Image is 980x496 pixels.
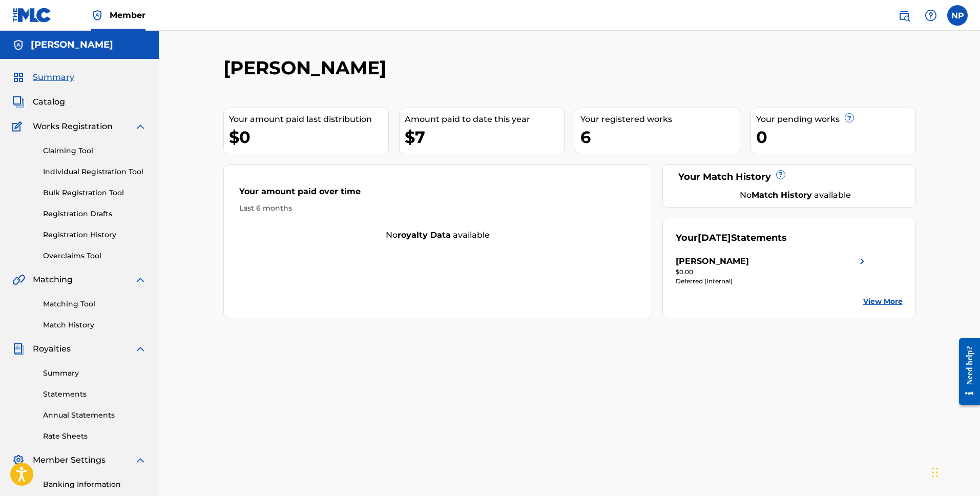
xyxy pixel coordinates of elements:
[239,185,637,203] div: Your amount paid over time
[43,167,147,177] a: Individual Registration Tool
[134,454,147,466] img: expand
[43,389,147,400] a: Statements
[777,171,785,179] span: ?
[33,120,113,133] span: Works Registration
[134,343,147,355] img: expand
[12,39,25,51] img: Accounts
[43,479,147,490] a: Banking Information
[689,189,903,201] div: No available
[91,9,103,22] img: Top Rightsholder
[898,9,910,22] img: search
[12,120,26,133] img: Works Registration
[580,126,740,149] div: 6
[12,8,52,23] img: MLC Logo
[12,96,65,108] a: CatalogCatalog
[33,71,74,84] span: Summary
[676,277,868,286] div: Deferred (Internal)
[33,96,65,108] span: Catalog
[33,454,106,466] span: Member Settings
[224,229,652,241] div: No available
[43,368,147,379] a: Summary
[12,96,25,108] img: Catalog
[12,454,25,466] img: Member Settings
[12,274,25,286] img: Matching
[951,330,980,413] iframe: Resource Center
[31,39,113,51] h5: NATE PERRY
[676,231,787,245] div: Your Statements
[398,230,451,240] strong: royalty data
[405,126,564,149] div: $7
[845,114,853,122] span: ?
[229,126,388,149] div: $0
[947,5,968,26] div: User Menu
[43,251,147,261] a: Overclaims Tool
[12,71,25,84] img: Summary
[43,410,147,421] a: Annual Statements
[580,113,740,126] div: Your registered works
[856,255,868,267] img: right chevron icon
[676,255,868,286] a: [PERSON_NAME]right chevron icon$0.00Deferred (Internal)
[932,457,938,488] div: Drag
[676,255,749,267] div: [PERSON_NAME]
[752,190,812,200] strong: Match History
[863,296,903,307] a: View More
[43,146,147,156] a: Claiming Tool
[110,9,145,21] span: Member
[33,274,73,286] span: Matching
[33,343,71,355] span: Royalties
[12,71,74,84] a: SummarySummary
[43,188,147,198] a: Bulk Registration Tool
[756,126,915,149] div: 0
[894,5,914,26] a: Public Search
[43,209,147,219] a: Registration Drafts
[229,113,388,126] div: Your amount paid last distribution
[676,267,868,277] div: $0.00
[698,232,731,243] span: [DATE]
[676,170,903,184] div: Your Match History
[405,113,564,126] div: Amount paid to date this year
[12,343,25,355] img: Royalties
[43,230,147,240] a: Registration History
[43,431,147,442] a: Rate Sheets
[929,447,980,496] iframe: Chat Widget
[134,274,147,286] img: expand
[239,203,637,214] div: Last 6 months
[223,56,391,79] h2: [PERSON_NAME]
[925,9,937,22] img: help
[756,113,915,126] div: Your pending works
[43,299,147,309] a: Matching Tool
[134,120,147,133] img: expand
[43,320,147,330] a: Match History
[921,5,941,26] div: Help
